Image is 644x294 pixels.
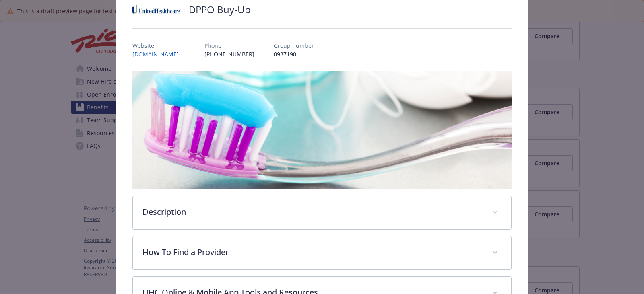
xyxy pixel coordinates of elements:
[274,50,314,58] p: 0937190
[133,236,511,269] div: How To Find a Provider
[274,41,314,50] p: Group number
[189,3,251,16] h2: DPPO Buy-Up
[132,50,185,58] a: [DOMAIN_NAME]
[133,196,511,229] div: Description
[204,41,254,50] p: Phone
[142,206,482,218] p: Description
[132,71,512,189] img: banner
[142,246,482,258] p: How To Find a Provider
[132,41,185,50] p: Website
[204,50,254,58] p: [PHONE_NUMBER]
